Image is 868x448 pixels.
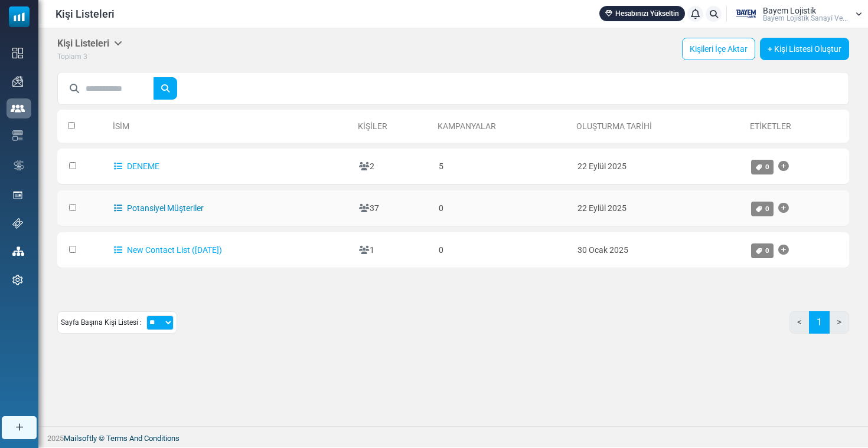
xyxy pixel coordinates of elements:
[730,5,862,23] a: User Logo Bayem Lojistik Bayem Loji̇sti̇k Sanayi̇ Ve...
[778,238,789,262] a: Etiket Ekle
[751,160,774,174] a: 0
[114,203,204,213] a: Potansiyel Müşteriler
[750,121,791,131] a: Etiketler
[438,121,496,131] a: Kampanyalar
[11,104,25,113] img: contacts-icon-active.svg
[56,6,115,22] span: Kişi Listeleri
[9,6,30,27] img: mailsoftly_icon_blue_white.svg
[433,190,572,226] td: 0
[572,232,745,268] td: 30 Ocak 2025
[12,275,23,285] img: settings-icon.svg
[38,426,868,447] footer: 2025
[433,149,572,185] td: 5
[599,6,685,21] a: Hesabınızı Yükseltin
[106,434,180,443] a: Terms And Conditions
[114,245,222,255] a: New Contact List ([DATE])
[751,243,774,258] a: 0
[778,154,789,178] a: Etiket Ekle
[751,202,774,216] a: 0
[682,38,755,60] a: Kişileri İçe Aktar
[358,121,387,131] a: Kişiler
[12,76,23,87] img: campaigns-icon.png
[353,149,433,185] td: 2
[12,159,25,172] img: workflow.svg
[765,163,769,171] span: 0
[12,48,23,58] img: dashboard-icon.svg
[106,434,180,443] span: translation missing: tr.layouts.footer.terms_and_conditions
[12,190,23,200] img: landing_pages.svg
[83,52,87,61] span: 3
[353,190,433,226] td: 37
[763,6,816,15] span: Bayem Lojistik
[113,121,129,131] a: İsim
[57,38,122,49] h5: Kişi Listeleri
[576,121,652,131] a: Oluşturma Tarihi
[12,218,23,229] img: support-icon.svg
[114,162,159,171] a: DENEME
[12,130,23,141] img: email-templates-icon.svg
[730,5,760,23] img: User Logo
[809,311,830,334] a: 1
[765,205,769,213] span: 0
[64,434,105,443] a: Mailsoftly ©
[57,52,81,61] span: Toplam
[760,38,849,60] a: + Kişi Listesi Oluştur
[778,196,789,220] a: Etiket Ekle
[572,149,745,185] td: 22 Eylül 2025
[765,246,769,255] span: 0
[433,232,572,268] td: 0
[61,317,142,328] span: Sayfa Başına Kişi Listesi :
[353,232,433,268] td: 1
[763,15,848,22] span: Bayem Loji̇sti̇k Sanayi̇ Ve...
[572,190,745,226] td: 22 Eylül 2025
[789,311,849,343] nav: Page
